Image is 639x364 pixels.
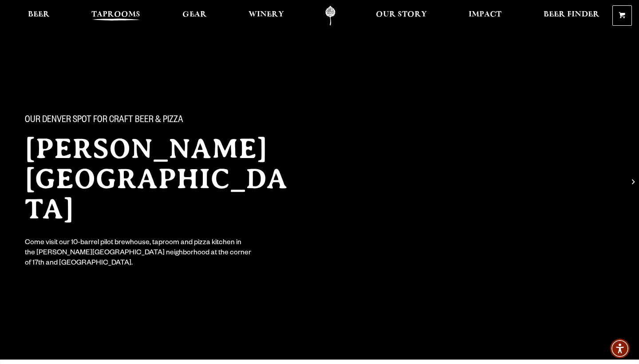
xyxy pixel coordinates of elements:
[314,6,347,26] a: Odell Home
[25,134,302,224] h2: [PERSON_NAME][GEOGRAPHIC_DATA]
[376,11,427,18] span: Our Story
[28,11,50,18] span: Beer
[248,11,284,18] span: Winery
[182,11,207,18] span: Gear
[463,6,507,26] a: Impact
[86,6,146,26] a: Taprooms
[177,6,213,26] a: Gear
[544,11,600,18] span: Beer Finder
[469,11,501,18] span: Impact
[538,6,605,26] a: Beer Finder
[91,11,140,18] span: Taprooms
[610,339,630,358] div: Accessibility Menu
[22,6,55,26] a: Beer
[243,6,290,26] a: Winery
[370,6,433,26] a: Our Story
[25,238,252,269] div: Come visit our 10-barrel pilot brewhouse, taproom and pizza kitchen in the [PERSON_NAME][GEOGRAPH...
[25,115,183,127] span: Our Denver spot for craft beer & pizza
